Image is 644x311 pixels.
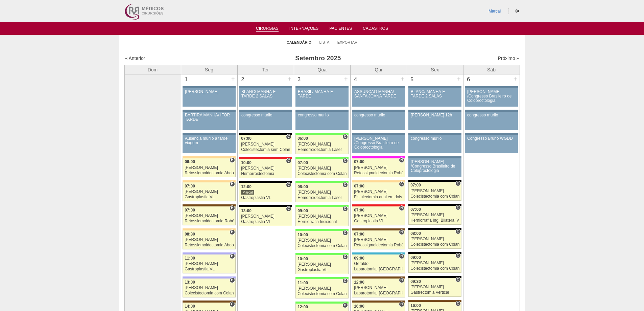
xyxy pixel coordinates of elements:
span: Consultório [286,182,291,187]
span: Hospital [230,229,235,235]
span: 08:00 [410,231,421,236]
div: Key: Brasil [295,181,348,183]
a: BLANC/ MANHÃ E TARDE 2 SALAS [408,88,461,107]
a: C 11:00 [PERSON_NAME] Colecistectomia com Colangiografia VL [295,279,348,298]
a: Congresso Bruno WGDD [465,135,518,153]
span: Hospital [230,277,235,283]
div: Key: Santa Joana [352,228,405,230]
div: congresso murilo [241,113,290,117]
div: Key: Christóvão da Gama [183,252,235,254]
div: Key: Aviso [408,133,461,135]
a: Calendário [287,40,311,45]
a: [PERSON_NAME] /Congresso Brasileiro de Coloproctologia [408,158,461,177]
div: Key: Aviso [183,110,235,112]
div: Gastroplastia VL [354,219,403,223]
div: Colecistectomia com Colangiografia VL [410,242,459,247]
div: + [230,74,236,83]
a: H 07:00 [PERSON_NAME] Gastroplastia VL [352,206,405,225]
div: [PERSON_NAME] [410,285,459,289]
span: Hospital [342,303,348,308]
a: Lista [319,40,330,45]
div: Key: Assunção [352,204,405,206]
div: Key: Brasil [295,205,348,207]
a: H 12:00 [PERSON_NAME] Laparotomia, [GEOGRAPHIC_DATA], Drenagem, Bridas [352,279,405,297]
a: C 07:00 [PERSON_NAME] Herniorrafia Ing. Bilateral VL [408,206,461,225]
a: Próximo » [498,55,519,61]
span: 06:00 [297,136,308,141]
div: Fistulectomia anal em dois tempos [354,195,403,199]
div: [PERSON_NAME] /Congresso Brasileiro de Coloproctologia [354,136,403,150]
span: 11:00 [185,256,195,261]
a: Exportar [337,40,358,45]
a: C 10:00 [PERSON_NAME] Hemorroidectomia [239,159,292,178]
span: 07:00 [410,183,421,187]
div: [PERSON_NAME] [185,286,234,290]
div: Key: Christóvão da Gama [183,276,235,279]
a: congresso murilo [352,112,405,130]
span: 11:00 [297,281,308,285]
div: [PERSON_NAME] [354,238,403,242]
div: Key: Bartira [183,156,235,158]
div: Gastrectomia Vertical [410,290,459,295]
div: BLANC/ MANHÃ E TARDE 2 SALAS [411,90,459,98]
a: H 09:00 Geraldo Laparotomia, [GEOGRAPHIC_DATA], Drenagem, Bridas VL [352,254,405,273]
div: Colecistectomia sem Colangiografia VL [241,148,290,152]
a: C 07:00 [PERSON_NAME] Colecistectomia com Colangiografia VL [408,182,461,201]
a: C 09:30 [PERSON_NAME] Gastrectomia Vertical [408,278,461,297]
div: + [343,74,349,83]
div: [PERSON_NAME] [185,90,233,94]
div: Retossigmoidectomia Abdominal VL [185,243,234,247]
div: Gastroplastia VL [185,267,234,271]
div: [PERSON_NAME] [297,166,347,171]
div: Laparotomia, [GEOGRAPHIC_DATA], Drenagem, Bridas VL [354,267,403,271]
span: 07:00 [185,208,195,213]
a: C 10:00 [PERSON_NAME] Colecistectomia com Colangiografia VL [295,231,348,250]
a: Cirurgias [256,26,279,32]
div: [PERSON_NAME] [410,213,459,217]
a: congresso murilo [465,112,518,130]
div: [PERSON_NAME] [354,286,403,290]
div: [PERSON_NAME] [241,142,290,147]
span: Hospital [399,205,404,211]
div: congresso murilo [411,136,459,141]
span: 09:00 [410,255,421,260]
a: [PERSON_NAME] /Congresso Brasileiro de Coloproctologia [352,135,405,153]
div: Hemorroidectomia Laser [297,196,347,200]
span: 09:00 [354,256,364,261]
div: Gastroplastia VL [185,195,234,199]
div: Key: Brasil [295,133,348,135]
span: Hospital [399,302,404,307]
span: Hospital [399,277,404,283]
span: Consultório [455,253,460,258]
div: Key: Aviso [183,133,235,135]
span: 07:00 [354,232,364,237]
span: Consultório [342,134,348,139]
div: Key: Blanc [408,276,461,278]
span: Consultório [455,229,460,234]
div: [PERSON_NAME] [241,214,290,219]
span: Consultório [342,206,348,212]
div: congresso murilo [467,113,516,117]
div: Key: Aviso [295,86,348,88]
div: 6 [463,74,474,85]
th: Seg [181,65,237,74]
div: Key: Bartira [183,180,235,182]
div: BRASIL/ MANHÃ E TARDE [298,90,346,98]
div: Colecistectomia com Colangiografia VL [410,194,459,199]
div: Key: Santa Joana [183,204,235,206]
span: Hospital [399,253,404,259]
div: Retossigmoidectomia Robótica [185,219,234,223]
div: Herniorrafia Incisional [297,220,347,224]
div: Key: Aviso [408,156,461,158]
a: C 07:00 [PERSON_NAME] Fistulectomia anal em dois tempos [352,182,405,201]
span: Consultório [455,181,460,186]
div: Gastroplastia VL [297,268,347,272]
a: C 09:00 [PERSON_NAME] Colecistectomia com Colangiografia VL [408,254,461,273]
span: Consultório [455,205,460,210]
span: 09:00 [297,208,308,213]
a: C 06:00 [PERSON_NAME] Hemorroidectomia Laser [295,135,348,154]
span: 07:00 [185,184,195,188]
div: Key: Aviso [239,86,292,88]
span: 13:00 [241,208,252,213]
th: Qua [294,65,350,74]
